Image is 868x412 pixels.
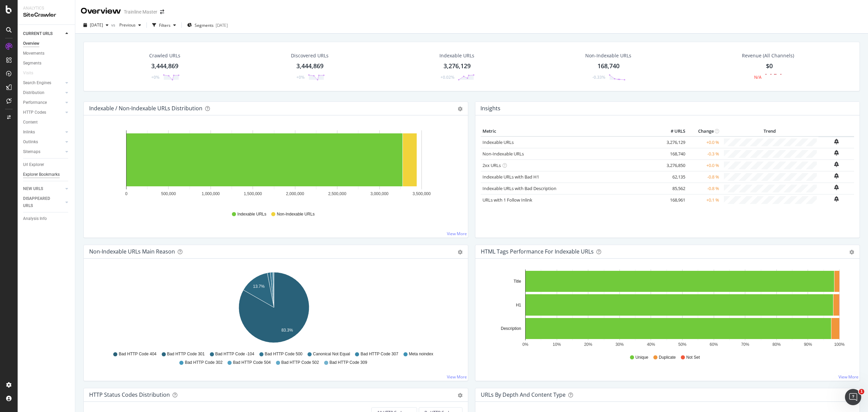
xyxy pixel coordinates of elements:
[687,194,721,206] td: +0.1 %
[23,148,40,155] div: Sitemaps
[742,52,794,59] span: Revenue (All Channels)
[23,11,70,19] div: SiteCrawler
[23,161,70,168] a: Url Explorer
[23,119,38,126] div: Content
[23,40,70,47] a: Overview
[125,191,127,196] text: 0
[265,351,302,357] span: Bad HTTP Code 500
[482,174,539,180] a: Indexable URLs with Bad H1
[23,50,70,57] a: Movements
[772,342,781,347] text: 80%
[687,136,721,148] td: +0.0 %
[660,160,687,171] td: 3,276,850
[845,389,861,405] iframe: Intercom live chat
[834,173,839,179] div: bell-plus
[202,191,220,196] text: 1,000,000
[151,74,159,80] div: +0%
[585,52,631,59] div: Non-Indexable URLs
[281,360,319,366] span: Bad HTTP Code 502
[659,355,676,360] span: Duplicate
[721,126,818,136] th: Trend
[151,62,178,71] div: 3,444,869
[687,160,721,171] td: +0.0 %
[481,391,566,398] div: URLs by Depth and Content Type
[447,374,467,380] a: View More
[150,20,179,31] button: Filters
[237,211,266,217] span: Indexable URLs
[23,129,35,136] div: Inlinks
[584,342,592,347] text: 20%
[635,355,648,360] span: Unique
[216,22,228,28] div: [DATE]
[23,5,70,11] div: Analytics
[23,148,63,155] a: Sitemaps
[23,129,63,136] a: Inlinks
[119,351,156,357] span: Bad HTTP Code 404
[660,136,687,148] td: 3,276,129
[522,342,529,347] text: 0%
[117,22,136,28] span: Previous
[615,342,624,347] text: 30%
[23,99,47,106] div: Performance
[81,20,111,31] button: [DATE]
[839,374,859,380] a: View More
[281,328,293,333] text: 83.3%
[296,62,323,71] div: 3,444,869
[117,20,144,31] button: Previous
[687,126,721,136] th: Change
[834,150,839,155] div: bell-plus
[482,185,556,191] a: Indexable URLs with Bad Description
[23,119,70,126] a: Content
[23,185,43,192] div: NEW URLS
[23,138,38,146] div: Outlinks
[482,151,524,157] a: Non-Indexable URLs
[291,52,329,59] div: Discovered URLs
[111,22,117,28] span: vs
[480,104,500,113] h4: Insights
[597,62,619,71] div: 168,740
[413,191,431,196] text: 3,500,000
[409,351,433,357] span: Meta noindex
[440,74,454,80] div: +0.02%
[660,194,687,206] td: 168,961
[660,126,687,136] th: # URLS
[23,215,47,222] div: Analysis Info
[439,52,474,59] div: Indexable URLs
[286,191,304,196] text: 2,000,000
[23,99,63,106] a: Performance
[23,195,57,209] div: DISAPPEARED URLS
[741,342,749,347] text: 70%
[834,196,839,202] div: bell-plus
[687,171,721,183] td: -0.8 %
[330,360,367,366] span: Bad HTTP Code 309
[686,355,700,360] span: Not Set
[23,30,63,37] a: CURRENT URLS
[313,351,350,357] span: Canonical Not Equal
[766,62,773,70] span: $0
[458,393,462,398] div: gear
[159,22,171,28] div: Filters
[328,191,347,196] text: 2,500,000
[23,215,70,222] a: Analysis Info
[253,284,264,289] text: 13.7%
[482,197,532,203] a: URLs with 1 Follow Inlink
[481,269,850,348] svg: A chart.
[687,148,721,160] td: -0.3 %
[834,342,845,347] text: 100%
[184,20,231,31] button: Segments[DATE]
[834,162,839,167] div: bell-plus
[834,185,839,190] div: bell-plus
[481,248,594,255] div: HTML Tags Performance for Indexable URLs
[23,89,44,96] div: Distribution
[687,183,721,194] td: -0.8 %
[89,248,175,255] div: Non-Indexable URLs Main Reason
[195,22,214,28] span: Segments
[553,342,561,347] text: 10%
[23,195,63,209] a: DISAPPEARED URLS
[23,185,63,192] a: NEW URLS
[23,40,39,47] div: Overview
[160,10,164,14] div: arrow-right-arrow-left
[804,342,812,347] text: 90%
[23,79,63,87] a: Search Engines
[89,105,202,112] div: Indexable / Non-Indexable URLs Distribution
